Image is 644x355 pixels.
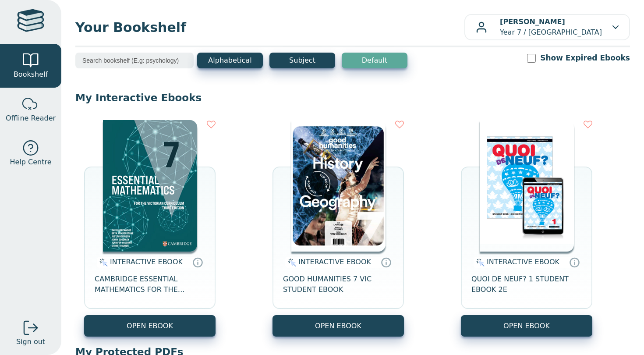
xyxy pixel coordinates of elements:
[474,257,485,268] img: interactive.svg
[487,258,559,266] span: INTERACTIVE EBOOK
[342,53,407,68] button: Default
[272,315,404,337] button: OPEN EBOOK
[464,14,630,40] button: [PERSON_NAME]Year 7 / [GEOGRAPHIC_DATA]
[6,113,56,124] span: Offline Reader
[16,337,45,347] span: Sign out
[110,258,183,266] span: INTERACTIVE EBOOK
[75,53,194,68] input: Search bookshelf (E.g: psychology)
[569,257,580,267] a: Interactive eBooks are accessed online via the publisher’s portal. They contain interactive resou...
[298,258,371,266] span: INTERACTIVE EBOOK
[500,18,565,26] b: [PERSON_NAME]
[10,157,51,167] span: Help Centre
[192,257,203,267] a: Interactive eBooks are accessed online via the publisher’s portal. They contain interactive resou...
[285,257,296,268] img: interactive.svg
[197,53,263,68] button: Alphabetical
[540,53,630,64] label: Show Expired Ebooks
[500,17,602,38] p: Year 7 / [GEOGRAPHIC_DATA]
[103,120,197,252] img: a4cdec38-c0cf-47c5-bca4-515c5eb7b3e9.png
[75,18,464,37] span: Your Bookshelf
[471,274,582,295] span: QUOI DE NEUF? 1 STUDENT EBOOK 2E
[14,69,48,80] span: Bookshelf
[480,120,574,252] img: 56f252b5-7391-e911-a97e-0272d098c78b.jpg
[283,274,393,295] span: GOOD HUMANITIES 7 VIC STUDENT EBOOK
[97,257,108,268] img: interactive.svg
[461,315,592,337] button: OPEN EBOOK
[381,257,391,267] a: Interactive eBooks are accessed online via the publisher’s portal. They contain interactive resou...
[291,120,386,252] img: c71c2be2-8d91-e911-a97e-0272d098c78b.png
[84,315,216,337] button: OPEN EBOOK
[95,274,205,295] span: CAMBRIDGE ESSENTIAL MATHEMATICS FOR THE VICTORIAN CURRICULUM YEAR 7 EBOOK 3E
[269,53,335,68] button: Subject
[75,91,630,104] p: My Interactive Ebooks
